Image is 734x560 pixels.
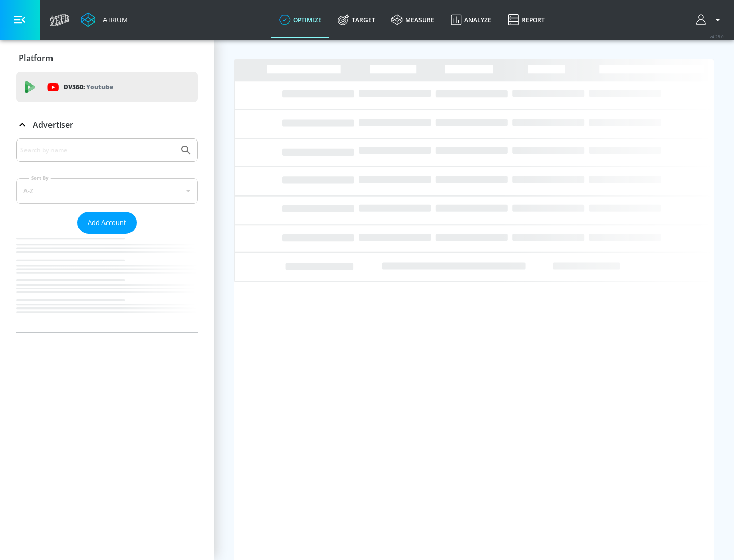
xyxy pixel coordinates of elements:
[29,175,51,181] label: Sort By
[710,34,724,39] span: v 4.28.0
[442,2,500,38] a: Analyze
[16,44,198,72] div: Platform
[271,2,330,38] a: optimize
[16,178,198,204] div: A-Z
[64,81,113,93] p: DV360:
[99,15,128,24] div: Atrium
[81,12,128,27] a: Atrium
[20,144,175,157] input: Search by name
[383,2,442,38] a: measure
[77,212,137,234] button: Add Account
[500,2,553,38] a: Report
[86,81,113,92] p: Youtube
[330,2,383,38] a: Target
[16,138,198,332] div: Advertiser
[16,72,198,102] div: DV360: Youtube
[88,217,126,229] span: Add Account
[19,52,53,64] p: Platform
[16,110,198,139] div: Advertiser
[33,119,73,130] p: Advertiser
[16,234,198,332] nav: list of Advertiser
